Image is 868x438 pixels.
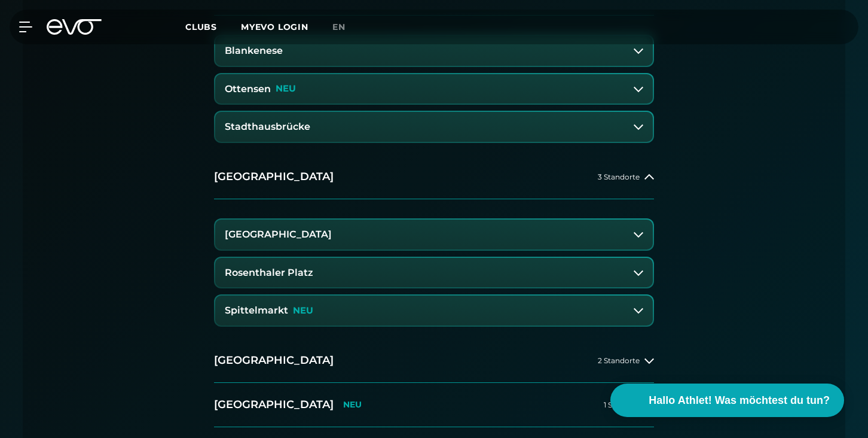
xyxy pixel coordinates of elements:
[215,258,653,288] button: Rosenthaler Platz
[185,21,241,32] a: Clubs
[225,305,288,316] h3: Spittelmarkt
[225,45,283,56] h3: Blankenese
[214,155,654,199] button: [GEOGRAPHIC_DATA]3 Standorte
[225,267,313,278] h3: Rosenthaler Platz
[332,20,360,34] a: en
[225,229,332,240] h3: [GEOGRAPHIC_DATA]
[215,112,653,142] button: Stadthausbrücke
[293,306,313,316] p: NEU
[598,357,640,364] span: 2 Standorte
[215,220,653,250] button: [GEOGRAPHIC_DATA]
[215,296,653,326] button: SpittelmarktNEU
[649,393,830,409] span: Hallo Athlet! Was möchtest du tun?
[276,84,296,94] p: NEU
[610,384,844,417] button: Hallo Athlet! Was möchtest du tun?
[214,339,654,383] button: [GEOGRAPHIC_DATA]2 Standorte
[225,121,310,132] h3: Stadthausbrücke
[214,169,334,184] h2: [GEOGRAPHIC_DATA]
[604,401,640,409] span: 1 Standort
[215,74,653,104] button: OttensenNEU
[225,84,271,95] h3: Ottensen
[214,353,334,368] h2: [GEOGRAPHIC_DATA]
[332,22,346,32] span: en
[241,22,308,32] a: MYEVO LOGIN
[214,397,334,412] h2: [GEOGRAPHIC_DATA]
[214,383,654,427] button: [GEOGRAPHIC_DATA]NEU1 Standort
[185,22,217,32] span: Clubs
[343,400,362,410] p: NEU
[598,173,640,181] span: 3 Standorte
